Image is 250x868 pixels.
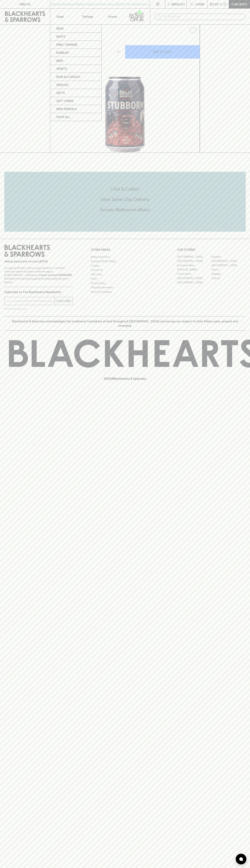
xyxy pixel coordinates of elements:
[56,99,74,103] p: Gift Cards
[56,91,65,95] p: Gifts
[56,107,77,111] p: New Arrivals
[50,49,101,57] a: Bubbles
[50,65,101,73] a: Spirits
[50,89,101,97] a: Gifts
[50,113,101,121] a: SHOP ALL
[56,26,64,31] p: Reds
[50,33,101,41] a: White
[50,81,101,89] a: Snacks
[56,59,63,63] p: Beer
[56,51,69,55] p: Bubbles
[239,857,243,861] img: bubble-icon
[56,115,70,119] p: SHOP ALL
[50,57,101,65] a: Beer
[50,73,101,81] a: Non Alcoholic
[56,43,77,47] p: Pink / Orange
[50,41,101,49] a: Pink / Orange
[50,97,101,105] a: Gift Cards
[56,34,65,39] p: White
[50,105,101,113] a: New Arrivals
[50,25,101,33] a: Reds
[56,83,68,87] p: Snacks
[56,67,67,71] p: Spirits
[56,75,81,79] p: Non Alcoholic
